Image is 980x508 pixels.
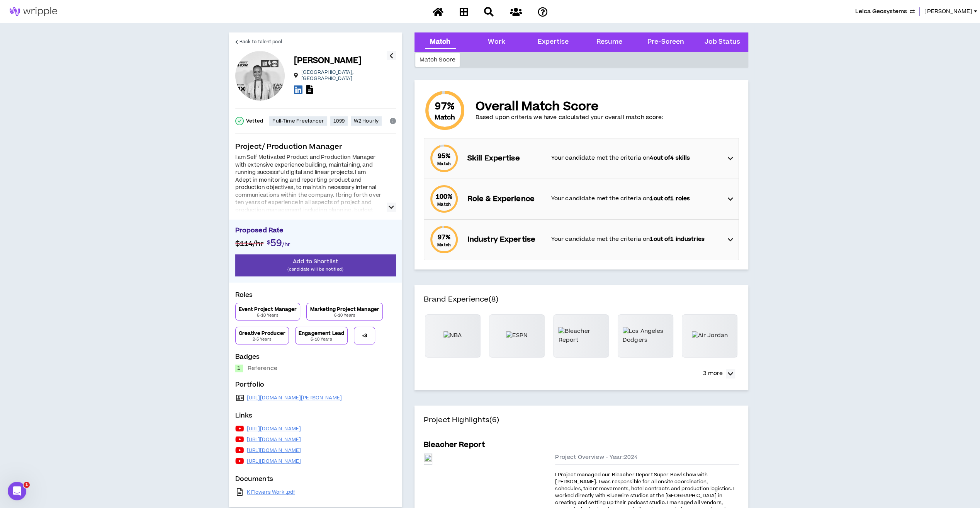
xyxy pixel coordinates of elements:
p: [GEOGRAPHIC_DATA] , [GEOGRAPHIC_DATA] [301,69,387,82]
strong: 4 out of 4 skills [650,154,690,162]
img: NBA [443,331,462,340]
p: Project/ Production Manager [235,141,396,152]
p: W2 Hourly [354,118,379,124]
p: 1099 [333,118,345,124]
div: Kelly F. [235,51,285,101]
a: [URL][DOMAIN_NAME] [247,447,301,453]
span: check-circle [235,117,244,125]
button: Add to Shortlist(candidate will be notified) [235,254,396,276]
span: $ [267,239,270,247]
p: Proposed Rate [235,226,396,237]
p: Event Project Manager [239,306,297,312]
p: Industry Expertise [467,234,544,245]
div: Resume [596,37,623,47]
p: Full-Time Freelancer [272,118,324,124]
strong: 1 out of 1 industries [650,235,705,243]
p: Your candidate met the criteria on [551,235,720,244]
p: Your candidate met the criteria on [551,194,720,203]
span: 59 [270,237,282,250]
p: Creative Producer [239,330,285,336]
p: Links [235,411,396,423]
span: Project Overview - Year: 2024 [555,453,638,461]
span: Back to talent pool [239,38,282,46]
div: Expertise [537,37,568,47]
a: [URL][DOMAIN_NAME] [247,436,301,443]
span: 97 % [435,101,454,113]
p: [PERSON_NAME] [294,55,362,66]
a: K Flowers Work .pdf [247,489,296,495]
div: 100%MatchRole & ExperienceYour candidate met the criteria on1out of1 roles [424,179,739,219]
button: 3 more [699,367,739,381]
div: Work [488,37,505,47]
small: Match [437,201,451,207]
p: Documents [235,474,396,487]
a: [URL][DOMAIN_NAME] [247,426,301,432]
small: Match [437,242,451,248]
button: Leica Geosystems [855,7,915,16]
img: Los Angeles Dodgers [623,327,668,344]
span: 1 [24,482,30,488]
p: 6-10 Years [257,312,278,319]
span: /hr [282,240,290,249]
p: Role & Experience [467,194,544,205]
p: 2-5 Years [253,336,272,343]
p: (candidate will be notified) [235,266,396,273]
p: 6-10 Years [311,336,332,343]
p: Badges [235,352,396,365]
p: Skill Expertise [467,153,544,164]
span: info-circle [390,118,396,124]
div: I am Self Motivated Product and Production Manager with extensive experience building, maintainin... [235,154,382,237]
p: Vetted [246,118,263,124]
p: Based upon criteria we have calculated your overall match score: [476,114,664,121]
p: Overall Match Score [476,100,664,114]
div: Job Status [704,37,740,47]
img: Bleacher Report [558,327,604,344]
span: $114 /hr [235,239,264,249]
img: ESPN [506,331,528,340]
h4: Brand Experience (8) [424,294,739,314]
a: [URL][DOMAIN_NAME][PERSON_NAME] [247,395,342,401]
small: Match [435,113,455,122]
span: [PERSON_NAME] [924,7,972,16]
p: Reference [248,365,277,372]
div: 1 [235,365,243,372]
div: Match Score [415,53,460,67]
img: Air Jordan [692,331,728,340]
button: +3 [354,327,375,344]
a: [URL][DOMAIN_NAME] [247,458,301,464]
div: Match [430,37,451,47]
span: 100 % [436,192,453,201]
div: 97%MatchIndustry ExpertiseYour candidate met the criteria on1out of1 industries [424,220,739,260]
p: Marketing Project Manager [310,306,379,312]
p: Your candidate met the criteria on [551,154,720,162]
p: 6-10 Years [334,312,355,319]
p: 3 more [703,369,723,378]
p: Portfolio [235,380,396,392]
div: 95%MatchSkill ExpertiseYour candidate met the criteria on4out of4 skills [424,138,739,179]
span: Add to Shortlist [293,257,338,266]
iframe: Intercom live chat [8,482,26,500]
span: 95 % [438,152,450,161]
p: + 3 [362,332,367,339]
strong: 1 out of 1 roles [650,194,690,203]
div: Pre-Screen [647,37,684,47]
span: 97 % [438,233,450,242]
p: Roles [235,290,396,303]
span: Leica Geosystems [855,7,907,16]
p: Engagement Lead [299,330,344,336]
h5: Bleacher Report [424,440,485,450]
small: Match [437,161,451,167]
a: Back to talent pool [235,32,282,51]
h4: Project Highlights (6) [424,415,739,435]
